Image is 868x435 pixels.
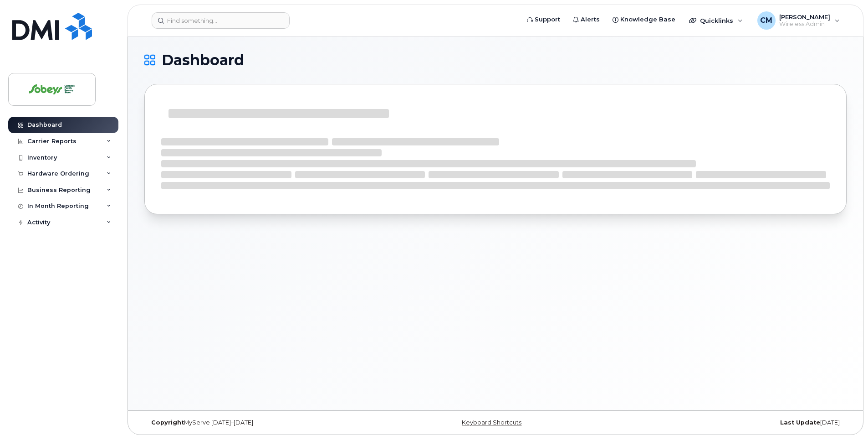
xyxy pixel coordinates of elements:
strong: Last Update [780,419,820,426]
strong: Copyright [151,419,184,426]
a: Keyboard Shortcuts [462,419,521,426]
div: [DATE] [613,419,847,426]
span: Dashboard [162,53,244,67]
div: MyServe [DATE]–[DATE] [144,419,378,426]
